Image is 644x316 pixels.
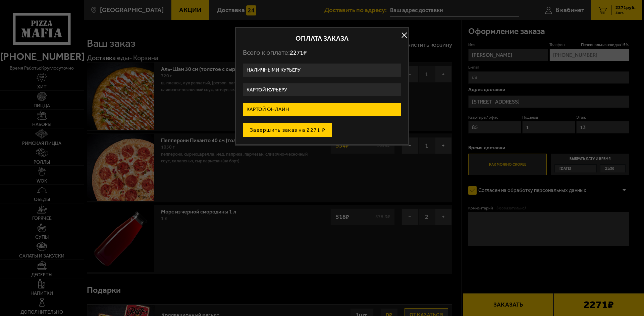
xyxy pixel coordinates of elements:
label: Наличными курьеру [243,64,401,77]
button: Завершить заказ на 2271 ₽ [243,123,332,137]
label: Картой курьеру [243,83,401,96]
label: Картой онлайн [243,103,401,116]
h2: Оплата заказа [243,35,401,42]
p: Всего к оплате: [243,48,401,57]
span: 2271 ₽ [290,49,307,56]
